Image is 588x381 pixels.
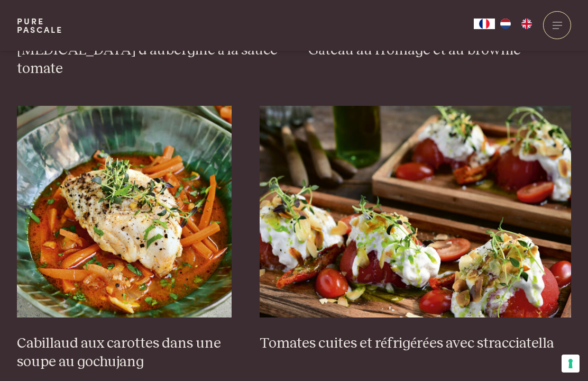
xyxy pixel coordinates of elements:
[260,106,571,317] img: Tomates cuites et réfrigérées avec stracciatella
[260,106,571,352] a: Tomates cuites et réfrigérées avec stracciatella Tomates cuites et réfrigérées avec stracciatella
[495,19,537,29] ul: Language list
[17,41,280,78] h3: [MEDICAL_DATA] d'aubergine à la sauce tomate
[474,19,495,29] a: FR
[516,19,537,29] a: EN
[17,17,63,34] a: PurePascale
[495,19,516,29] a: NL
[474,19,495,29] div: Language
[17,334,232,371] h3: Cabillaud aux carottes dans une soupe au gochujang
[474,19,537,29] aside: Language selected: Français
[17,106,232,371] a: Cabillaud aux carottes dans une soupe au gochujang Cabillaud aux carottes dans une soupe au gochu...
[562,355,580,373] button: Vos préférences en matière de consentement pour les technologies de suivi
[260,334,571,353] h3: Tomates cuites et réfrigérées avec stracciatella
[17,106,232,317] img: Cabillaud aux carottes dans une soupe au gochujang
